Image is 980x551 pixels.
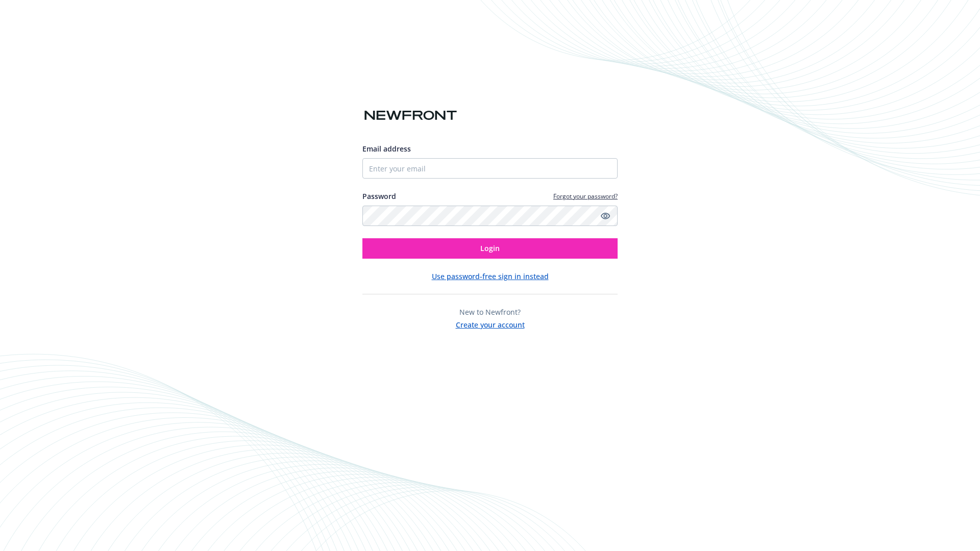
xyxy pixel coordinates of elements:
[362,191,396,202] label: Password
[553,192,618,201] a: Forgot your password?
[459,307,521,317] span: New to Newfront?
[362,238,618,259] button: Login
[362,144,411,154] span: Email address
[480,243,500,253] span: Login
[599,210,611,222] a: Show password
[362,158,618,179] input: Enter your email
[362,107,459,124] img: Newfront logo
[456,317,525,330] button: Create your account
[362,206,618,226] input: Enter your password
[432,271,549,282] button: Use password-free sign in instead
